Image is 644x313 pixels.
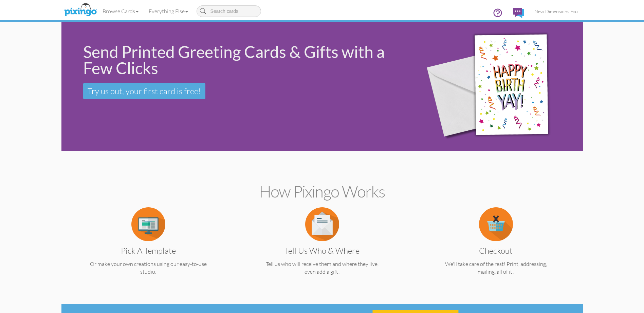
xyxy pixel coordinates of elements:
h3: Pick a Template [80,246,217,255]
img: 942c5090-71ba-4bfc-9a92-ca782dcda692.png [415,13,578,161]
img: item.alt [479,207,513,241]
img: item.alt [305,207,339,241]
a: Pick a Template Or make your own creations using our easy-to-use studio. [75,220,222,276]
img: pixingo logo [62,2,98,19]
p: We'll take care of the rest! Print, addressing, mailing, all of it! [422,260,570,276]
h3: Tell us Who & Where [254,246,391,255]
a: Everything Else [144,3,193,20]
h3: Checkout [427,246,565,255]
p: Or make your own creations using our easy-to-use studio. [75,260,222,276]
input: Search cards [197,5,261,17]
a: Try us out, your first card is free! [83,83,205,99]
img: comments.svg [513,8,524,18]
a: New Dimensions Fcu [529,3,583,20]
a: Checkout We'll take care of the rest! Print, addressing, mailing, all of it! [422,220,570,276]
a: Browse Cards [97,3,144,20]
h2: How Pixingo works [73,183,571,201]
p: Tell us who will receive them and where they live, even add a gift! [249,260,396,276]
img: item.alt [131,207,165,241]
a: Tell us Who & Where Tell us who will receive them and where they live, even add a gift! [249,220,396,276]
span: Try us out, your first card is free! [88,86,201,96]
span: New Dimensions Fcu [534,8,578,14]
div: Send Printed Greeting Cards & Gifts with a Few Clicks [83,44,404,76]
